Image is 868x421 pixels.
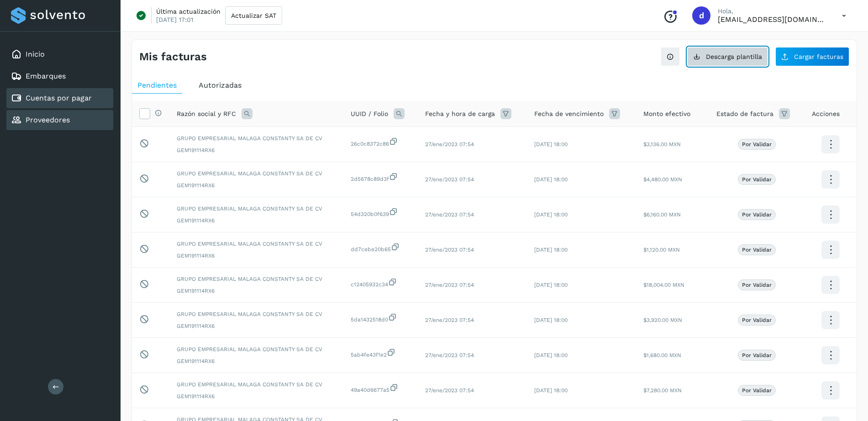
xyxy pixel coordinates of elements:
[177,345,336,353] span: GRUPO EMPRESARIAL MALAGA CONSTANTY SA DE CV
[742,211,772,218] p: Por validar
[687,47,768,66] button: Descarga plantilla
[534,247,568,253] span: [DATE] 18:00
[534,109,604,119] span: Fecha de vencimiento
[177,146,336,154] span: GEM191114RX6
[742,282,772,288] p: Por validar
[425,352,474,358] span: 27/ene/2023 07:54
[351,313,410,324] span: 5da1432518d0
[534,317,568,323] span: [DATE] 18:00
[177,205,336,213] span: GRUPO EMPRESARIAL MALAGA CONSTANTY SA DE CV
[6,66,113,86] div: Embarques
[26,72,66,80] a: Embarques
[156,16,193,24] p: [DATE] 17:01
[351,348,410,359] span: 5ab4fe43f1e2
[425,317,474,323] span: 27/ene/2023 07:54
[225,6,282,25] button: Actualizar SAT
[425,141,474,147] span: 27/ene/2023 07:54
[534,211,568,218] span: [DATE] 18:00
[177,109,236,119] span: Razón social y RFC
[177,310,336,318] span: GRUPO EMPRESARIAL MALAGA CONSTANTY SA DE CV
[177,357,336,365] span: GEM191114RX6
[643,176,682,183] span: $4,480.00 MXN
[534,141,568,147] span: [DATE] 18:00
[425,247,474,253] span: 27/ene/2023 07:54
[775,47,849,66] button: Cargar facturas
[425,176,474,183] span: 27/ene/2023 07:54
[718,7,827,15] p: Hola,
[177,216,336,225] span: GEM191114RX6
[643,352,681,358] span: $1,680.00 MXN
[26,94,92,102] a: Cuentas por pagar
[351,109,388,119] span: UUID / Folio
[351,278,410,289] span: c12405932c34
[177,252,336,260] span: GEM191114RX6
[231,12,276,19] span: Actualizar SAT
[812,109,840,119] span: Acciones
[742,317,772,323] p: Por validar
[425,282,474,288] span: 27/ene/2023 07:54
[351,137,410,148] span: 26c0c8372c86
[534,352,568,358] span: [DATE] 18:00
[177,380,336,389] span: GRUPO EMPRESARIAL MALAGA CONSTANTY SA DE CV
[425,387,474,394] span: 27/ene/2023 07:54
[156,7,221,16] p: Última actualización
[177,287,336,295] span: GEM191114RX6
[716,109,773,119] span: Estado de factura
[177,392,336,400] span: GEM191114RX6
[177,240,336,248] span: GRUPO EMPRESARIAL MALAGA CONSTANTY SA DE CV
[199,81,242,89] span: Autorizadas
[6,88,113,108] div: Cuentas por pagar
[351,242,410,253] span: dd7cebe20b65
[643,211,681,218] span: $6,160.00 MXN
[137,81,177,89] span: Pendientes
[6,110,113,130] div: Proveedores
[351,383,410,394] span: 49a40d6677a5
[177,169,336,178] span: GRUPO EMPRESARIAL MALAGA CONSTANTY SA DE CV
[643,317,682,323] span: $3,920.00 MXN
[177,275,336,283] span: GRUPO EMPRESARIAL MALAGA CONSTANTY SA DE CV
[425,211,474,218] span: 27/ene/2023 07:54
[26,50,45,58] a: Inicio
[742,141,772,147] p: Por validar
[139,50,207,63] h4: Mis facturas
[718,15,827,24] p: darredondor@pochteca.net
[534,282,568,288] span: [DATE] 18:00
[643,387,682,394] span: $7,280.00 MXN
[534,387,568,394] span: [DATE] 18:00
[534,176,568,183] span: [DATE] 18:00
[351,172,410,183] span: 2d5678c89d3f
[742,352,772,358] p: Por validar
[742,247,772,253] p: Por validar
[643,141,681,147] span: $3,136.00 MXN
[177,134,336,142] span: GRUPO EMPRESARIAL MALAGA CONSTANTY SA DE CV
[643,247,680,253] span: $1,120.00 MXN
[742,176,772,183] p: Por validar
[425,109,495,119] span: Fecha y hora de carga
[742,387,772,394] p: Por validar
[643,282,684,288] span: $18,004.00 MXN
[643,109,690,119] span: Monto efectivo
[706,53,762,60] span: Descarga plantilla
[26,116,70,124] a: Proveedores
[177,181,336,189] span: GEM191114RX6
[177,322,336,330] span: GEM191114RX6
[794,53,843,60] span: Cargar facturas
[351,207,410,218] span: 54d320b0f639
[6,44,113,64] div: Inicio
